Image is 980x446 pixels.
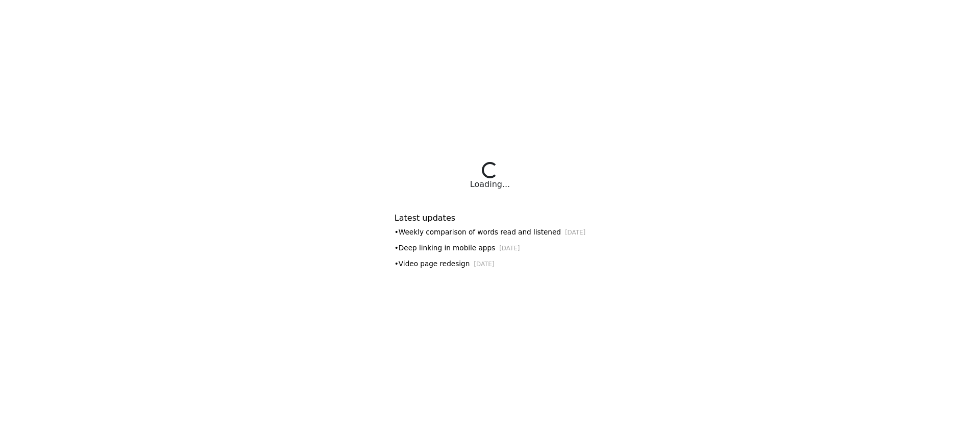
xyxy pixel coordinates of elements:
small: [DATE] [565,229,585,236]
small: [DATE] [474,261,494,268]
h6: Latest updates [395,213,585,223]
div: • Video page redesign [395,259,585,269]
div: • Weekly comparison of words read and listened [395,227,585,238]
div: Loading... [470,178,510,191]
div: • Deep linking in mobile apps [395,243,585,253]
small: [DATE] [499,245,520,252]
